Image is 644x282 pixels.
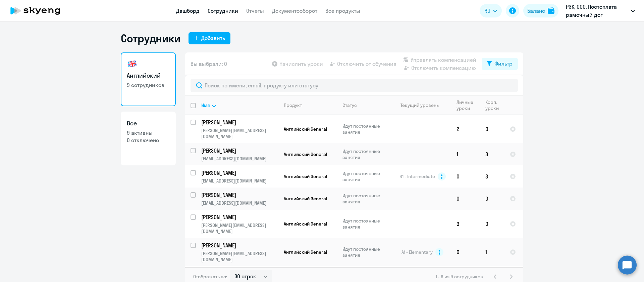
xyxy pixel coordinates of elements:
[480,210,504,238] td: 0
[121,52,176,106] a: Английский9 сотрудников
[246,7,264,14] a: Отчеты
[342,193,388,205] p: Идут постоянные занятия
[451,238,480,266] td: 0
[201,250,278,263] p: [PERSON_NAME][EMAIL_ADDRESS][DOMAIN_NAME]
[436,274,483,280] span: 1 - 9 из 9 сотрудников
[127,81,170,89] p: 9 сотрудников
[201,127,278,139] p: [PERSON_NAME][EMAIL_ADDRESS][DOMAIN_NAME]
[527,7,545,15] div: Баланс
[284,126,327,132] span: Английский General
[548,7,554,14] img: balance
[480,4,502,17] button: RU
[201,213,278,221] a: [PERSON_NAME]
[566,3,628,19] p: РЭК, ООО, Постоплата рамочный дог
[451,210,480,238] td: 3
[342,102,357,108] div: Статус
[457,99,480,111] div: Личные уроки
[480,165,504,188] td: 3
[451,165,480,188] td: 0
[484,7,490,15] span: RU
[127,129,170,136] p: 9 активны
[342,218,388,230] p: Идут постоянные занятия
[451,188,480,210] td: 0
[485,99,504,111] div: Корп. уроки
[284,221,327,227] span: Английский General
[201,213,277,221] p: [PERSON_NAME]
[201,119,278,126] a: [PERSON_NAME]
[284,151,327,157] span: Английский General
[342,102,388,108] div: Статус
[201,191,278,199] a: [PERSON_NAME]
[201,222,278,234] p: [PERSON_NAME][EMAIL_ADDRESS][DOMAIN_NAME]
[127,136,170,144] p: 0 отключено
[121,112,176,165] a: Все9 активны0 отключено
[284,249,327,255] span: Английский General
[201,156,278,162] p: [EMAIL_ADDRESS][DOMAIN_NAME]
[494,59,513,68] div: Фильтр
[201,34,225,42] div: Добавить
[189,32,230,44] button: Добавить
[480,238,504,266] td: 1
[272,7,317,14] a: Документооборот
[342,246,388,258] p: Идут постоянные занятия
[191,79,518,92] input: Поиск по имени, email, продукту или статусу
[457,99,475,111] div: Личные уроки
[201,242,277,249] p: [PERSON_NAME]
[201,178,278,184] p: [EMAIL_ADDRESS][DOMAIN_NAME]
[193,274,227,280] span: Отображать по:
[451,115,480,143] td: 2
[201,102,278,108] div: Имя
[201,191,277,199] p: [PERSON_NAME]
[394,102,451,108] div: Текущий уровень
[284,173,327,179] span: Английский General
[342,170,388,183] p: Идут постоянные занятия
[127,71,170,80] h3: Английский
[342,148,388,160] p: Идут постоянные занятия
[284,102,337,108] div: Продукт
[342,123,388,135] p: Идут постоянные занятия
[401,249,433,255] span: A1 - Elementary
[325,7,360,14] a: Все продукты
[208,7,238,14] a: Сотрудники
[201,119,277,126] p: [PERSON_NAME]
[562,3,638,19] button: РЭК, ООО, Постоплата рамочный дог
[284,196,327,202] span: Английский General
[127,58,138,69] img: english
[201,200,278,206] p: [EMAIL_ADDRESS][DOMAIN_NAME]
[201,169,278,176] a: [PERSON_NAME]
[201,147,278,154] a: [PERSON_NAME]
[399,173,435,179] span: B1 - Intermediate
[284,102,302,108] div: Продукт
[127,119,170,128] h3: Все
[485,99,500,111] div: Корп. уроки
[201,169,277,176] p: [PERSON_NAME]
[482,58,518,70] button: Фильтр
[451,143,480,165] td: 1
[191,60,227,68] span: Вы выбрали: 0
[121,32,180,45] h1: Сотрудники
[201,102,210,108] div: Имя
[480,115,504,143] td: 0
[523,4,558,17] button: Балансbalance
[480,143,504,165] td: 3
[201,242,278,249] a: [PERSON_NAME]
[480,188,504,210] td: 0
[201,147,277,154] p: [PERSON_NAME]
[400,102,439,108] div: Текущий уровень
[176,7,200,14] a: Дашборд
